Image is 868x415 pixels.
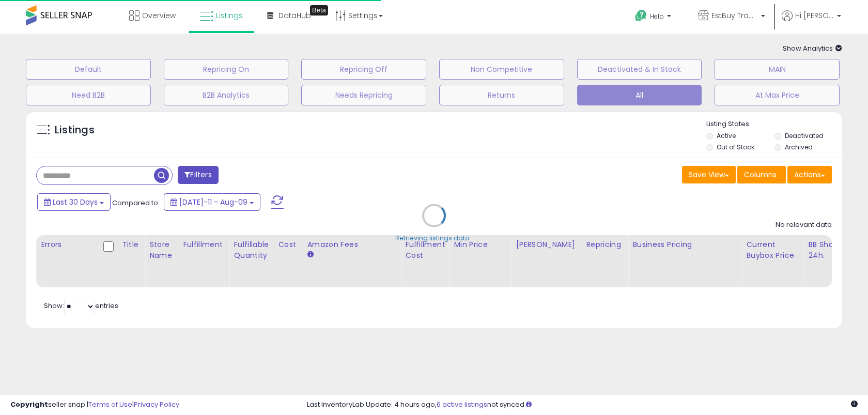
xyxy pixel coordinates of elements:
[650,12,664,21] span: Help
[301,85,426,105] button: Needs Repricing
[634,9,647,22] i: Get Help
[278,10,311,21] span: DataHub
[783,43,842,53] span: Show Analytics
[164,85,289,105] button: B2B Analytics
[26,59,151,80] button: Default
[142,10,176,21] span: Overview
[164,59,289,80] button: Repricing On
[795,10,834,21] span: Hi [PERSON_NAME]
[577,59,702,80] button: Deactivated & In Stock
[26,85,151,105] button: Need B2B
[577,85,702,105] button: All
[715,59,840,80] button: MAIN
[437,399,487,409] a: 6 active listings
[10,400,179,410] div: seller snap | |
[134,399,179,409] a: Privacy Policy
[10,399,48,409] strong: Copyright
[307,400,858,410] div: Last InventoryLab Update: 4 hours ago, not synced.
[715,85,840,105] button: At Max Price
[782,10,841,34] a: Hi [PERSON_NAME]
[711,10,758,21] span: EstBuy Trading
[627,2,681,34] a: Help
[88,399,132,409] a: Terms of Use
[216,10,243,21] span: Listings
[526,401,532,408] i: Click here to read more about un-synced listings.
[395,234,473,243] div: Retrieving listings data..
[301,59,426,80] button: Repricing Off
[439,85,564,105] button: Returns
[439,59,564,80] button: Non Competitive
[310,5,328,16] div: Tooltip anchor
